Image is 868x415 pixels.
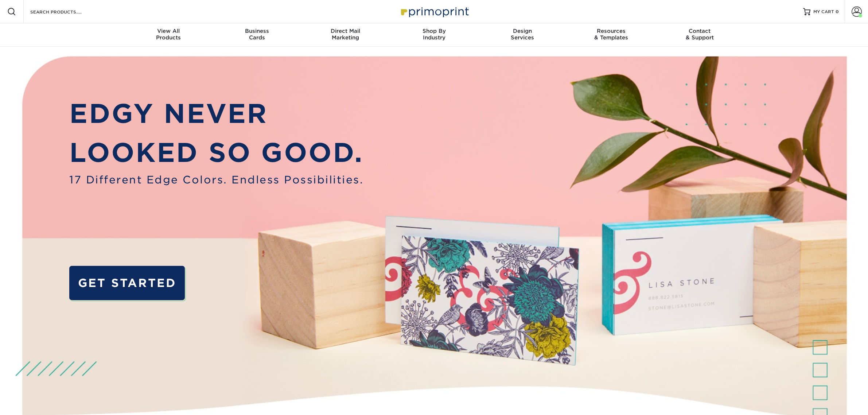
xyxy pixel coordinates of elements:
[655,23,744,47] a: Contact& Support
[124,28,213,41] div: Products
[567,28,655,34] span: Resources
[213,28,301,34] span: Business
[69,266,185,300] a: GET STARTED
[124,23,213,47] a: View AllProducts
[478,28,567,34] span: Design
[213,28,301,41] div: Cards
[213,23,301,47] a: BusinessCards
[836,9,839,14] span: 0
[69,172,363,188] span: 17 Different Edge Colors. Endless Possibilities.
[655,28,744,34] span: Contact
[390,28,478,41] div: Industry
[398,4,471,19] img: Primoprint
[390,28,478,34] span: Shop By
[301,23,390,47] a: Direct MailMarketing
[124,28,213,34] span: View All
[30,7,101,16] input: SEARCH PRODUCTS.....
[301,28,390,34] span: Direct Mail
[655,28,744,41] div: & Support
[478,28,567,41] div: Services
[69,133,363,172] p: LOOKED SO GOOD.
[567,28,655,41] div: & Templates
[301,28,390,41] div: Marketing
[567,23,655,47] a: Resources& Templates
[390,23,478,47] a: Shop ByIndustry
[813,9,834,15] span: MY CART
[478,23,567,47] a: DesignServices
[69,94,363,133] p: EDGY NEVER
